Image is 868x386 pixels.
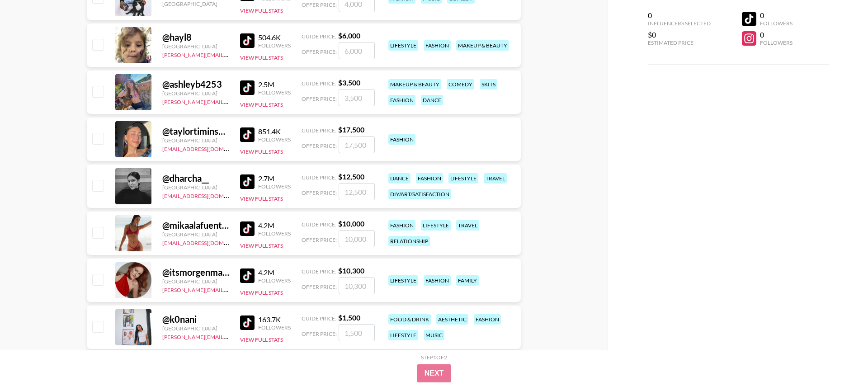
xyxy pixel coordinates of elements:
[388,220,415,231] div: fashion
[456,40,509,51] div: makeup & beauty
[339,277,375,294] input: 10,300
[302,283,337,290] span: Offer Price:
[240,174,255,189] img: TikTok
[338,78,360,87] strong: $ 3,500
[388,79,441,89] div: makeup & beauty
[240,336,283,343] button: View Full Stats
[302,127,336,134] span: Guide Price:
[162,126,229,137] div: @ taylortiminskas
[162,90,229,97] div: [GEOGRAPHIC_DATA]
[162,32,229,43] div: @ hayl8
[447,79,474,89] div: comedy
[388,330,418,340] div: lifestyle
[388,275,418,286] div: lifestyle
[302,315,336,322] span: Guide Price:
[648,39,711,46] div: Estimated Price
[760,11,793,20] div: 0
[474,314,501,325] div: fashion
[339,183,375,200] input: 12,500
[240,315,255,330] img: TikTok
[162,50,296,58] a: [PERSON_NAME][EMAIL_ADDRESS][DOMAIN_NAME]
[258,315,291,324] div: 163.7K
[302,1,337,8] span: Offer Price:
[424,330,444,340] div: music
[648,20,711,27] div: Influencers Selected
[258,268,291,277] div: 4.2M
[484,173,507,184] div: travel
[302,142,337,149] span: Offer Price:
[162,43,229,50] div: [GEOGRAPHIC_DATA]
[162,278,229,285] div: [GEOGRAPHIC_DATA]
[240,242,283,249] button: View Full Stats
[258,42,291,49] div: Followers
[388,236,430,246] div: relationship
[339,89,375,106] input: 3,500
[258,33,291,42] div: 504.6K
[162,314,229,325] div: @ k0nani
[338,31,360,40] strong: $ 6,000
[338,313,360,322] strong: $ 1,500
[258,80,291,89] div: 2.5M
[388,95,415,105] div: fashion
[240,289,283,296] button: View Full Stats
[388,40,418,51] div: lifestyle
[456,275,479,286] div: family
[240,80,255,95] img: TikTok
[258,230,291,237] div: Followers
[240,195,283,202] button: View Full Stats
[162,0,229,7] div: [GEOGRAPHIC_DATA]
[760,20,793,27] div: Followers
[162,137,229,144] div: [GEOGRAPHIC_DATA]
[302,80,336,87] span: Guide Price:
[162,191,253,199] a: [EMAIL_ADDRESS][DOMAIN_NAME]
[338,219,364,228] strong: $ 10,000
[302,48,337,55] span: Offer Price:
[823,341,857,375] iframe: Drift Widget Chat Controller
[760,30,793,39] div: 0
[240,7,283,14] button: View Full Stats
[388,134,415,145] div: fashion
[162,267,229,278] div: @ itsmorgenmarie
[258,183,291,190] div: Followers
[240,101,283,108] button: View Full Stats
[456,220,479,231] div: travel
[388,189,451,199] div: diy/art/satisfaction
[338,125,364,134] strong: $ 17,500
[240,268,255,283] img: TikTok
[424,275,451,286] div: fashion
[421,95,443,105] div: dance
[162,231,229,238] div: [GEOGRAPHIC_DATA]
[436,314,468,325] div: aesthetic
[648,11,711,20] div: 0
[240,148,283,155] button: View Full Stats
[388,314,431,325] div: food & drink
[480,79,497,89] div: skits
[240,127,255,142] img: TikTok
[339,136,375,153] input: 17,500
[258,174,291,183] div: 2.7M
[240,54,283,61] button: View Full Stats
[162,79,229,90] div: @ ashleyb4253
[240,33,255,48] img: TikTok
[258,277,291,284] div: Followers
[258,136,291,143] div: Followers
[258,127,291,136] div: 851.4K
[162,144,253,152] a: [EMAIL_ADDRESS][DOMAIN_NAME]
[258,89,291,96] div: Followers
[302,189,337,196] span: Offer Price:
[162,184,229,191] div: [GEOGRAPHIC_DATA]
[339,42,375,59] input: 6,000
[424,40,451,51] div: fashion
[302,95,337,102] span: Offer Price:
[162,97,296,105] a: [PERSON_NAME][EMAIL_ADDRESS][DOMAIN_NAME]
[338,266,364,275] strong: $ 10,300
[162,173,229,184] div: @ dharcha__
[162,285,296,293] a: [PERSON_NAME][EMAIL_ADDRESS][DOMAIN_NAME]
[421,220,451,231] div: lifestyle
[162,325,229,332] div: [GEOGRAPHIC_DATA]
[302,268,336,275] span: Guide Price:
[302,236,337,243] span: Offer Price:
[162,332,296,340] a: [PERSON_NAME][EMAIL_ADDRESS][DOMAIN_NAME]
[302,330,337,337] span: Offer Price:
[339,230,375,247] input: 10,000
